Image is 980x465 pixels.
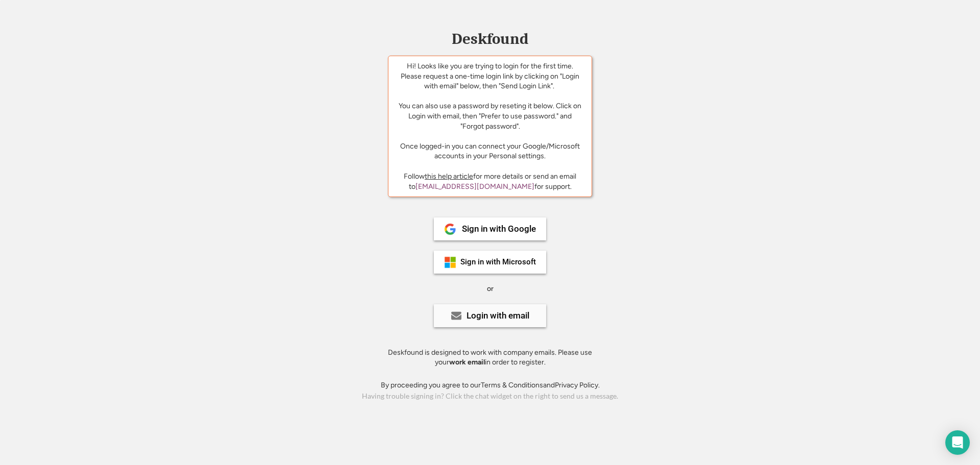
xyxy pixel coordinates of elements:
[555,381,600,389] a: Privacy Policy.
[487,284,494,294] div: or
[444,223,456,235] img: 1024px-Google__G__Logo.svg.png
[425,172,473,181] a: this help article
[481,381,543,389] a: Terms & Conditions
[415,182,534,191] a: [EMAIL_ADDRESS][DOMAIN_NAME]
[460,258,536,266] div: Sign in with Microsoft
[444,256,456,268] img: ms-symbollockup_mssymbol_19.png
[462,225,536,233] div: Sign in with Google
[449,358,485,366] strong: work email
[396,172,584,191] div: Follow for more details or send an email to for support.
[381,380,600,390] div: By proceeding you agree to our and
[447,31,533,47] div: Deskfound
[396,61,584,161] div: Hi! Looks like you are trying to login for the first time. Please request a one-time login link b...
[945,430,970,455] div: Open Intercom Messenger
[467,311,529,320] div: Login with email
[375,348,605,368] div: Deskfound is designed to work with company emails. Please use your in order to register.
